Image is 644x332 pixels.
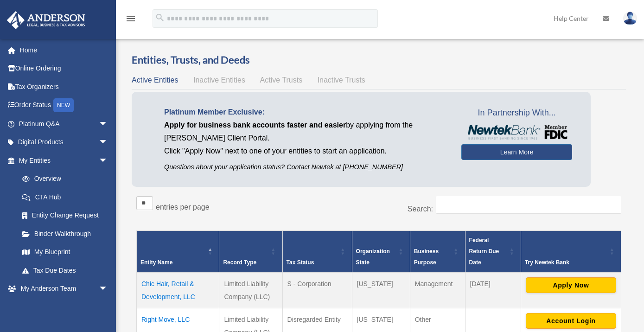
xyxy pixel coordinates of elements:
a: My Anderson Teamarrow_drop_down [6,280,122,298]
a: Order StatusNEW [6,96,122,115]
a: Binder Walkthrough [13,224,117,243]
img: User Pic [623,12,637,25]
span: arrow_drop_down [99,151,117,170]
a: Overview [13,170,113,188]
th: Tax Status: Activate to sort [282,230,352,272]
span: Apply for business bank accounts faster and easier [164,121,346,129]
label: entries per page [156,203,210,211]
a: Entity Change Request [13,206,117,225]
div: Try Newtek Bank [525,257,607,268]
td: S - Corporation [282,272,352,308]
a: Learn More [461,144,572,160]
label: Search: [408,205,433,213]
span: Active Entities [132,76,178,84]
span: In Partnership With... [461,106,572,121]
th: Try Newtek Bank : Activate to sort [521,230,621,272]
a: Account Login [526,316,616,324]
td: Management [410,272,465,308]
span: Tax Status [287,259,314,266]
td: [DATE] [465,272,521,308]
th: Business Purpose: Activate to sort [410,230,465,272]
img: Anderson Advisors Platinum Portal [4,11,88,29]
th: Entity Name: Activate to invert sorting [137,230,219,272]
p: by applying from the [PERSON_NAME] Client Portal. [164,119,447,145]
span: Federal Return Due Date [469,237,499,266]
td: Chic Hair, Retail & Development, LLC [137,272,219,308]
th: Federal Return Due Date: Activate to sort [465,230,521,272]
a: My Entitiesarrow_drop_down [6,151,117,170]
a: Home [6,41,122,59]
div: NEW [53,98,74,112]
a: CTA Hub [13,188,117,206]
span: Inactive Entities [193,76,245,84]
th: Organization State: Activate to sort [352,230,410,272]
span: Record Type [223,259,256,266]
a: Digital Productsarrow_drop_down [6,133,122,152]
td: Limited Liability Company (LLC) [219,272,282,308]
a: Platinum Q&Aarrow_drop_down [6,115,122,133]
span: Inactive Trusts [318,76,365,84]
img: NewtekBankLogoSM.png [466,125,567,140]
h3: Entities, Trusts, and Deeds [132,53,626,67]
a: My Blueprint [13,243,117,262]
span: arrow_drop_down [99,115,117,134]
button: Account Login [526,313,616,329]
span: Business Purpose [414,248,439,266]
span: arrow_drop_down [99,298,117,317]
a: Tax Organizers [6,77,122,96]
span: Active Trusts [260,76,303,84]
button: Apply Now [526,277,616,293]
p: Questions about your application status? Contact Newtek at [PHONE_NUMBER] [164,161,447,173]
a: Online Ordering [6,59,122,78]
th: Record Type: Activate to sort [219,230,282,272]
i: search [155,13,165,23]
span: Organization State [356,248,390,266]
i: menu [125,13,136,24]
a: menu [125,16,136,24]
span: arrow_drop_down [99,133,117,152]
td: [US_STATE] [352,272,410,308]
p: Platinum Member Exclusive: [164,106,447,119]
a: My Documentsarrow_drop_down [6,298,122,316]
span: Entity Name [140,259,172,266]
p: Click "Apply Now" next to one of your entities to start an application. [164,145,447,158]
span: arrow_drop_down [99,280,117,299]
a: Tax Due Dates [13,261,117,280]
